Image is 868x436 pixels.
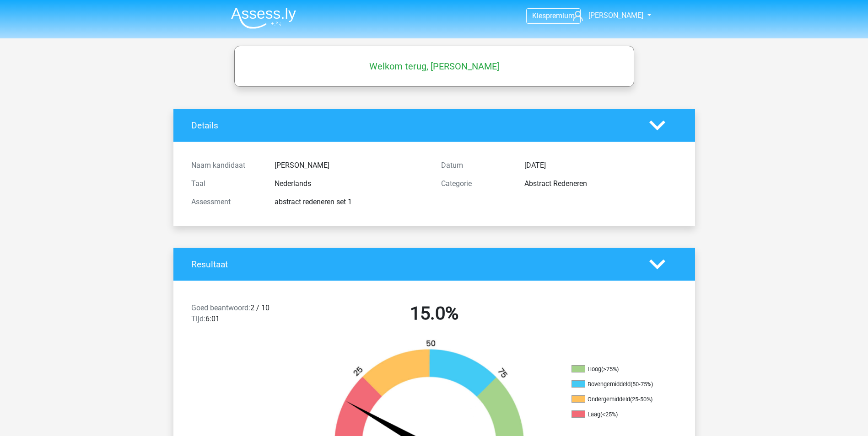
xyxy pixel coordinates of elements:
span: premium [546,11,575,20]
div: Assessment [184,197,268,207]
span: [PERSON_NAME] [588,11,643,20]
h5: Welkom terug, [PERSON_NAME] [239,61,630,72]
div: Abstract Redeneren [518,178,684,189]
div: (<25%) [600,411,618,418]
li: Hoog [571,365,663,373]
h4: Details [191,120,636,131]
a: [PERSON_NAME] [569,10,644,21]
h2: 15.0% [316,303,552,324]
img: Assessly [231,7,296,29]
span: Kies [532,11,546,20]
div: Datum [434,160,518,171]
li: Ondergemiddeld [571,395,663,404]
div: 2 / 10 6:01 [184,303,309,328]
li: Bovengemiddeld [571,380,663,388]
div: (50-75%) [631,381,653,388]
div: abstract redeneren set 1 [268,197,434,207]
li: Laag [571,410,663,419]
div: (>75%) [601,366,619,372]
div: [PERSON_NAME] [268,160,434,171]
a: Kiespremium [527,10,580,22]
div: Naam kandidaat [184,160,268,171]
div: Nederlands [268,178,434,189]
h4: Resultaat [191,259,636,270]
div: Categorie [434,178,518,189]
div: (25-50%) [630,396,652,403]
div: Taal [184,178,268,189]
div: [DATE] [518,160,684,171]
span: Tijd: [191,314,205,323]
span: Goed beantwoord: [191,303,250,312]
